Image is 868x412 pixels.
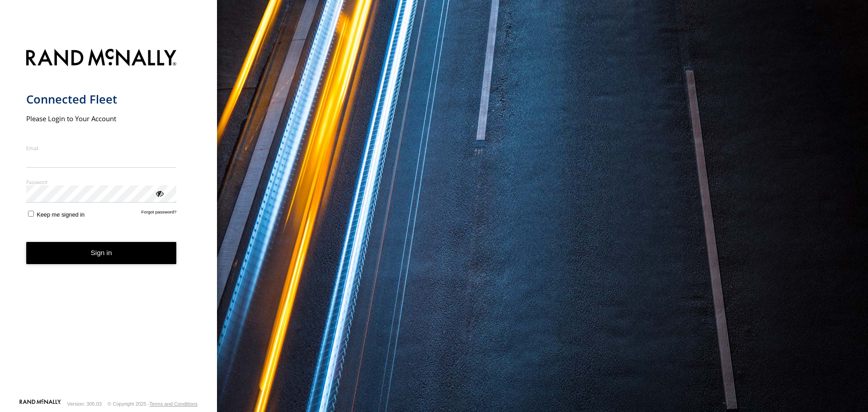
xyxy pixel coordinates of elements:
div: ViewPassword [155,189,164,198]
span: Keep me signed in [37,211,85,218]
label: Email [26,145,177,152]
img: Rand McNally [26,47,177,70]
h1: Connected Fleet [26,92,177,107]
div: © Copyright 2025 - [108,401,198,407]
label: Password [26,179,177,185]
div: Version: 305.03 [67,401,102,407]
form: main [26,43,191,398]
a: Visit our Website [19,399,61,408]
a: Terms and Conditions [150,401,198,407]
button: Sign in [26,242,177,264]
input: Keep me signed in [28,211,34,217]
h2: Please Login to Your Account [26,114,177,123]
a: Forgot password? [142,209,177,218]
